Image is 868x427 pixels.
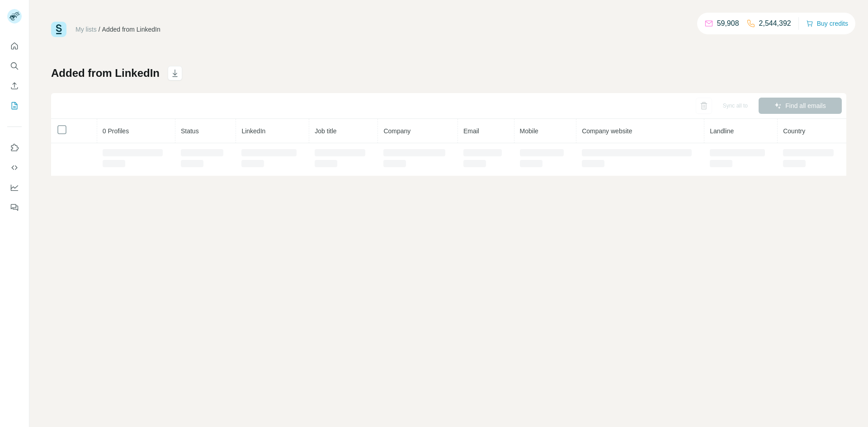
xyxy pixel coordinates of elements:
button: Enrich CSV [7,78,22,94]
span: Email [463,127,479,135]
button: Use Surfe on LinkedIn [7,140,22,156]
button: Dashboard [7,179,22,196]
span: Country [783,127,805,135]
button: Quick start [7,38,22,54]
button: Feedback [7,199,22,216]
span: Job title [315,127,336,135]
span: LinkedIn [241,127,265,135]
span: Company [383,127,410,135]
h1: Added from LinkedIn [51,66,160,80]
button: Search [7,58,22,74]
img: Surfe Logo [51,22,66,37]
a: My lists [75,26,97,33]
button: Use Surfe API [7,160,22,176]
button: Buy credits [806,17,848,30]
span: Status [181,127,199,135]
span: Company website [582,127,632,135]
button: My lists [7,98,22,114]
span: Mobile [520,127,538,135]
p: 2,544,392 [759,18,791,29]
span: 0 Profiles [103,127,129,135]
li: / [99,25,100,34]
div: Added from LinkedIn [102,25,160,34]
span: Landline [710,127,734,135]
p: 59,908 [717,18,739,29]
